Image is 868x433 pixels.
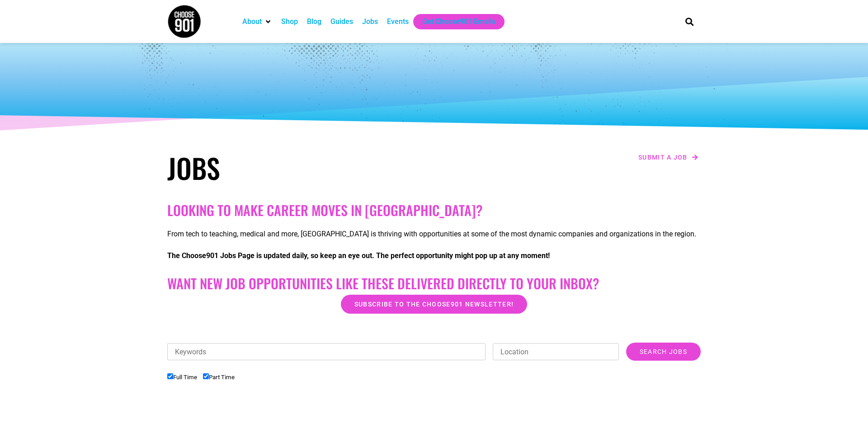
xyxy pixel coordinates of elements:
[307,16,321,27] a: Blog
[203,373,209,379] input: Part Time
[330,16,353,27] a: Guides
[167,374,197,381] label: Full Time
[682,14,697,29] div: Search
[203,374,235,381] label: Part Time
[167,229,701,240] p: From tech to teaching, medical and more, [GEOGRAPHIC_DATA] is thriving with opportunities at some...
[626,343,701,361] input: Search Jobs
[167,202,701,218] h2: Looking to make career moves in [GEOGRAPHIC_DATA]?
[167,373,173,379] input: Full Time
[636,151,701,163] a: Submit a job
[281,16,298,27] a: Shop
[238,14,277,29] div: About
[354,301,514,307] span: Subscribe to the Choose901 newsletter!
[387,16,409,27] a: Events
[638,154,688,160] span: Submit a job
[422,16,495,27] a: Get Choose901 Emails
[493,343,619,360] input: Location
[167,275,701,292] h2: Want New Job Opportunities like these Delivered Directly to your Inbox?
[167,343,486,360] input: Keywords
[362,16,378,27] a: Jobs
[167,151,429,184] h1: Jobs
[242,16,262,27] a: About
[238,14,670,29] nav: Main nav
[167,251,550,260] strong: The Choose901 Jobs Page is updated daily, so keep an eye out. The perfect opportunity might pop u...
[341,295,527,314] a: Subscribe to the Choose901 newsletter!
